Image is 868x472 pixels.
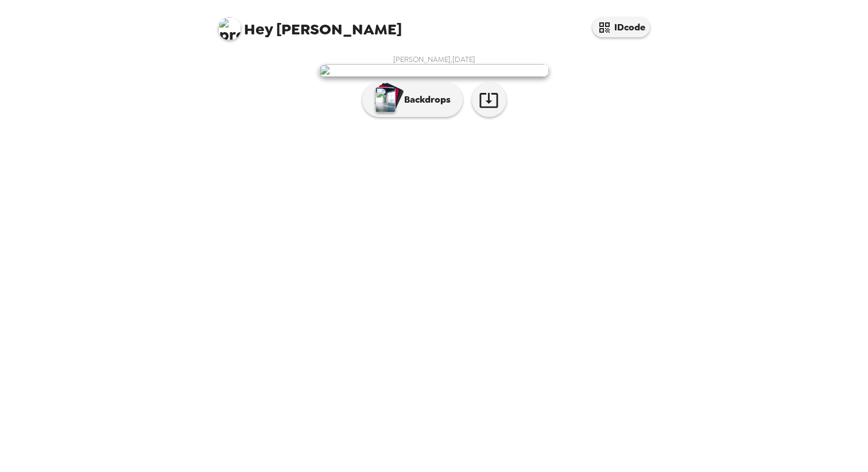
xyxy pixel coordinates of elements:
button: IDcode [592,17,650,37]
p: Backdrops [398,93,451,107]
span: [PERSON_NAME] [218,11,402,37]
button: Backdrops [362,83,463,117]
span: [PERSON_NAME] , [DATE] [393,54,475,64]
span: Hey [244,19,273,40]
img: profile pic [218,17,241,40]
img: user [319,64,549,77]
